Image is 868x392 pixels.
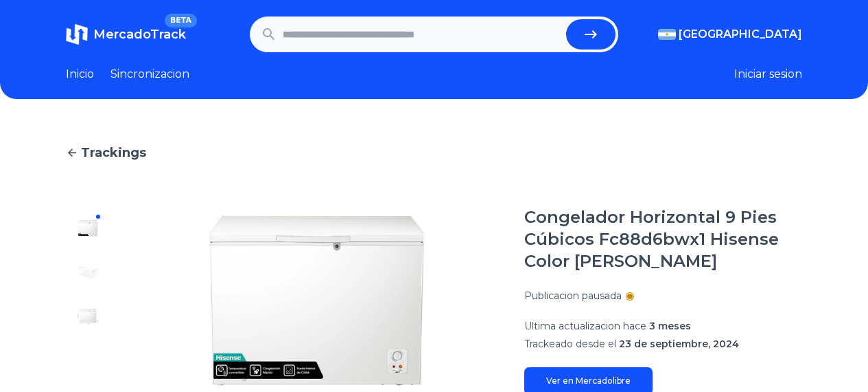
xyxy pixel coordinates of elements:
span: Ultima actualizacion hace [524,320,646,332]
span: 3 meses [649,320,691,332]
span: Trackings [81,143,146,162]
img: Congelador Horizontal 9 Pies Cúbicos Fc88d6bwx1 Hisense Color Blanco [77,217,99,239]
span: MercadoTrack [93,27,186,42]
p: Publicacion pausada [524,289,622,303]
a: MercadoTrackBETA [66,23,186,45]
img: Congelador Horizontal 9 Pies Cúbicos Fc88d6bwx1 Hisense Color Blanco [77,305,99,327]
a: Sincronizacion [110,66,189,83]
button: [GEOGRAPHIC_DATA] [658,26,802,43]
span: [GEOGRAPHIC_DATA] [679,26,802,43]
a: Inicio [66,66,94,83]
span: 23 de septiembre, 2024 [619,338,739,350]
button: Iniciar sesion [734,66,802,83]
span: BETA [165,14,197,28]
span: Trackeado desde el [524,338,616,350]
h1: Congelador Horizontal 9 Pies Cúbicos Fc88d6bwx1 Hisense Color [PERSON_NAME] [524,206,802,272]
img: MercadoTrack [66,23,88,45]
img: Argentina [658,29,676,40]
img: Congelador Horizontal 9 Pies Cúbicos Fc88d6bwx1 Hisense Color Blanco [77,261,99,283]
a: Trackings [66,143,802,162]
